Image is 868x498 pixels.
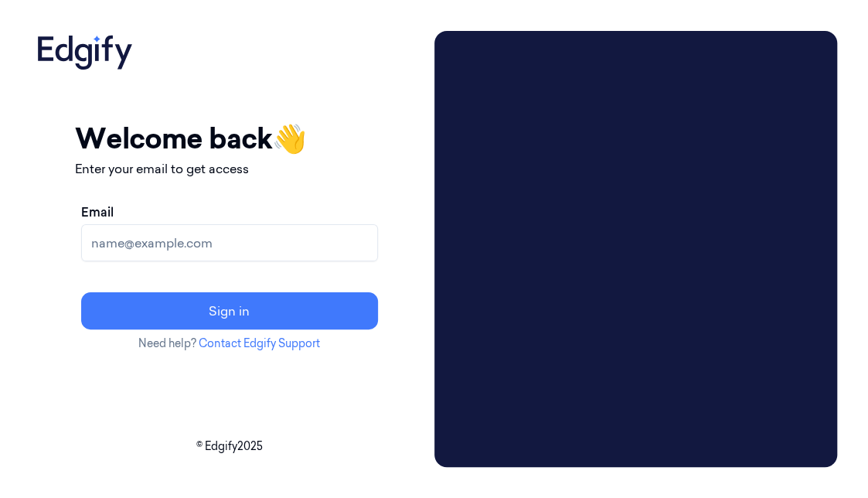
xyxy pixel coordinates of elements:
[75,336,384,352] p: Need help?
[81,224,378,261] input: name@example.com
[75,159,384,178] p: Enter your email to get access
[81,292,378,329] button: Sign in
[199,336,320,350] a: Contact Edgify Support
[75,118,384,159] h1: Welcome back 👋
[31,438,428,455] p: © Edgify 2025
[81,203,114,221] label: Email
